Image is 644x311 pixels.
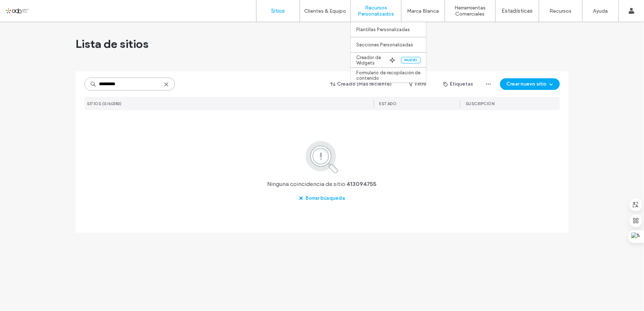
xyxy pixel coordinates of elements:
label: Plantillas Personalizadas [356,27,410,32]
button: Creado (Más reciente) [324,78,399,90]
button: Etiquetas [437,78,480,90]
span: Suscripción [466,101,495,106]
img: search.svg [296,140,348,174]
div: Nuevo [401,57,421,63]
button: Crear nuevo sitio [500,78,560,90]
label: Ayuda [593,8,608,14]
span: Ninguna coincidencia de sitio [267,180,346,188]
label: Recursos [550,8,572,14]
span: ESTADO [379,101,397,106]
label: Creador de Widgets [356,55,387,66]
a: Creador de Widgets [356,53,401,67]
span: Lista de sitios [76,37,149,51]
label: Herramientas Comerciales [445,5,495,17]
label: Clientes & Equipo [304,8,346,14]
a: Secciones Personalizadas [356,37,426,52]
label: Sitios [271,8,285,14]
label: Recursos Personalizados [351,5,401,17]
a: Formulario de recopilación de contenido [356,68,426,83]
label: Secciones Personalizadas [356,42,413,47]
a: Plantillas Personalizadas [356,22,426,37]
span: 413094755 [347,180,377,188]
label: Estadísticas [502,8,533,14]
button: Borrar búsqueda [292,192,352,204]
span: SITIOS (0/60383) [87,101,122,106]
label: Marca Blanca [407,8,439,14]
span: Ayuda [16,5,36,12]
button: Filtro [402,78,434,90]
label: Formulario de recopilación de contenido [356,70,426,81]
